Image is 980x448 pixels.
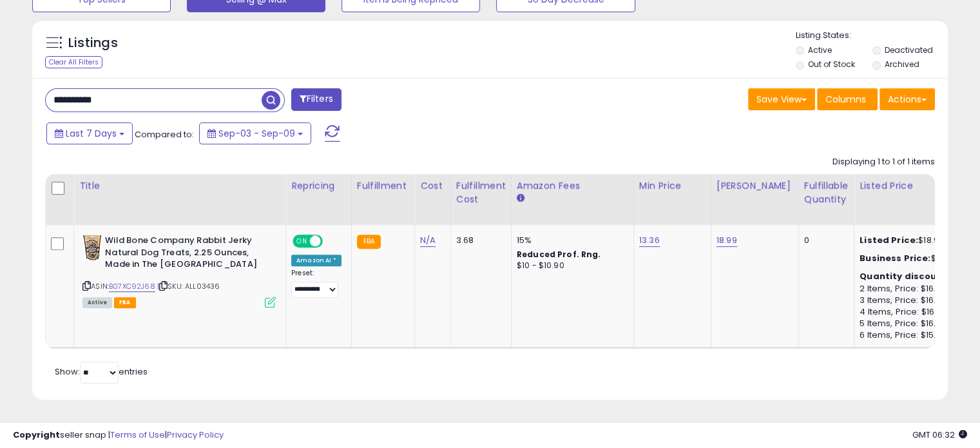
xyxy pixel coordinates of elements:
div: 5 Items, Price: $16.02 [860,318,966,329]
button: Filters [291,88,341,111]
button: Columns [817,88,878,110]
button: Sep-03 - Sep-09 [199,122,311,144]
b: Reduced Prof. Rng. [517,249,601,260]
div: $10 - $10.90 [517,260,624,271]
a: 13.36 [639,234,660,247]
span: OFF [321,236,341,247]
div: Preset: [291,269,341,298]
div: [PERSON_NAME] [716,179,793,193]
span: Compared to: [135,128,194,141]
img: 41KLynrDlLL._SL40_.jpg [82,235,102,260]
label: Archived [884,59,919,70]
div: Cost [420,179,445,193]
div: Fulfillment [357,179,409,193]
div: Amazon AI * [291,255,341,266]
div: Title [79,179,280,193]
label: Active [808,44,832,55]
div: Repricing [291,179,346,193]
div: Listed Price [860,179,971,193]
label: Out of Stock [808,59,855,70]
small: FBA [357,235,381,249]
span: Columns [825,93,866,106]
div: 15% [517,235,624,246]
span: All listings currently available for purchase on Amazon [82,297,112,308]
div: 2 Items, Price: $16.52 [860,283,966,295]
div: $16.86 [860,253,966,264]
div: seller snap | | [13,429,224,442]
a: N/A [420,234,436,247]
div: 0 [804,235,844,246]
strong: Copyright [13,429,60,441]
b: Listed Price: [860,234,918,246]
span: Show: entries [55,365,148,378]
button: Actions [879,88,935,110]
b: Wild Bone Company Rabbit Jerky Natural Dog Treats, 2.25 Ounces, Made in The [GEOGRAPHIC_DATA] [105,235,262,274]
div: Displaying 1 to 1 of 1 items [832,156,935,168]
div: 6 Items, Price: $15.85 [860,329,966,341]
span: Last 7 Days [66,127,117,140]
div: Clear All Filters [45,56,102,68]
a: 18.99 [716,234,737,247]
b: Quantity discounts [860,270,952,282]
button: Save View [748,88,815,110]
span: Sep-03 - Sep-09 [218,127,295,140]
div: ASIN: [82,235,276,306]
a: B07XC92J68 [109,281,155,292]
span: FBA [114,297,136,308]
div: $18.99 [860,235,966,246]
span: 2025-09-17 06:32 GMT [912,429,967,441]
div: 3 Items, Price: $16.35 [860,295,966,306]
b: Business Price: [860,252,930,264]
span: | SKU: ALL03436 [157,281,220,291]
p: Listing States: [796,30,948,42]
h5: Listings [68,34,118,52]
div: Min Price [639,179,706,193]
div: Amazon Fees [517,179,628,193]
span: ON [294,236,310,247]
div: : [860,271,966,282]
a: Terms of Use [110,429,165,441]
label: Deactivated [884,44,932,55]
div: Fulfillment Cost [456,179,506,206]
a: Privacy Policy [167,429,224,441]
div: Fulfillable Quantity [804,179,849,206]
div: 3.68 [456,235,501,246]
small: Amazon Fees. [517,193,524,204]
button: Last 7 Days [46,122,133,144]
div: 4 Items, Price: $16.19 [860,306,966,318]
